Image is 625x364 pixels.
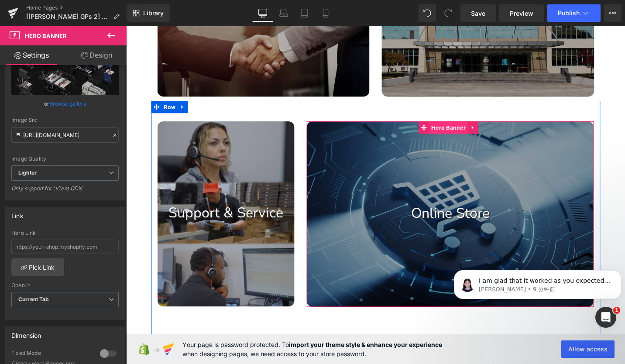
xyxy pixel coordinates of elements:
button: Publish [547,4,601,22]
div: Dimension [11,327,41,339]
div: or [11,99,119,108]
a: Laptop [273,4,294,22]
a: Tablet [294,4,315,22]
span: Hero Banner [321,101,361,114]
span: [[PERSON_NAME] GPs 2] Home Page [DATE] [26,13,110,20]
a: Mobile [315,4,336,22]
span: Row [38,79,55,92]
b: Lighter [18,169,37,176]
button: Undo [419,4,436,22]
input: https://your-shop.myshopify.com [11,240,119,254]
input: Link [11,127,119,143]
a: Browse gallery [49,96,86,111]
b: Current Tab [18,296,49,302]
div: Image Quality [11,156,119,162]
button: More [604,4,622,22]
div: Open In [11,282,119,288]
iframe: Intercom live chat [595,307,616,328]
a: New Library [127,4,170,22]
div: Fixed Mode [11,350,91,359]
span: Library [143,9,164,17]
iframe: Intercom notifications 消息 [450,252,625,340]
button: Redo [440,4,457,22]
a: Design [65,45,128,65]
button: Allow access [561,340,615,358]
div: Image Src [11,117,119,123]
span: Your page is password protected. To when designing pages, we need access to your store password. [182,340,442,358]
div: Only support for UCare CDN [11,185,119,198]
a: Preview [499,4,544,22]
span: Hero Banner [25,32,67,39]
a: Home Pages [26,4,127,11]
div: Hero Link [11,230,119,236]
span: 1 [613,307,620,314]
p: Online Store [191,188,495,209]
p: Support & Service [33,188,179,208]
a: Expand / Collapse [54,79,65,92]
strong: import your theme style & enhance your experience [289,341,442,348]
a: Pick Link [11,258,64,276]
span: Preview [510,9,533,18]
span: Publish [558,10,580,17]
a: Expand / Collapse [362,101,373,114]
a: Desktop [252,4,273,22]
div: Link [11,207,24,220]
span: Save [471,9,485,18]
